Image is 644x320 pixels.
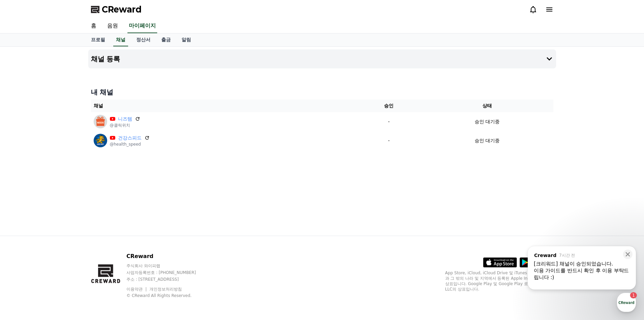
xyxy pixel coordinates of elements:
[127,19,157,33] a: 마이페이지
[94,115,107,128] img: 니즈템
[126,287,148,292] a: 이용약관
[126,277,209,282] p: 주소 : [STREET_ADDRESS]
[91,100,357,112] th: 채널
[86,34,111,46] a: 프로필
[475,118,500,125] p: 승인 대기중
[126,270,209,275] p: 사업자등록번호 : [PHONE_NUMBER]
[86,19,102,33] a: 홈
[421,100,553,112] th: 상태
[118,115,132,123] a: 니즈템
[126,263,209,269] p: 주식회사 와이피랩
[110,123,140,128] p: @클릭위치
[110,142,150,147] p: @health_speed
[445,270,553,292] p: App Store, iCloud, iCloud Drive 및 iTunes Store는 미국과 그 밖의 나라 및 지역에서 등록된 Apple Inc.의 서비스 상표입니다. Goo...
[94,134,107,147] img: 건강스피드
[88,49,556,68] button: 채널 등록
[118,134,142,142] a: 건강스피드
[91,55,120,63] h4: 채널 등록
[102,4,142,15] span: CReward
[113,34,128,46] a: 채널
[91,87,553,97] h4: 내 채널
[126,252,209,260] p: CReward
[359,118,418,125] p: -
[91,4,142,15] a: CReward
[359,137,418,144] p: -
[102,19,123,33] a: 음원
[156,34,176,46] a: 출금
[131,34,156,46] a: 정산서
[475,137,500,144] p: 승인 대기중
[149,287,182,292] a: 개인정보처리방침
[176,34,196,46] a: 알림
[357,100,421,112] th: 승인
[126,293,209,298] p: © CReward All Rights Reserved.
